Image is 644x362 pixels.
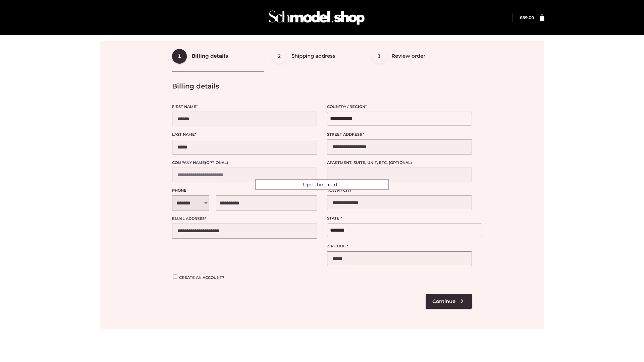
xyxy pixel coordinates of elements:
a: £89.00 [520,15,534,20]
div: Updating cart... [255,179,389,190]
img: Schmodel Admin 964 [266,4,367,31]
bdi: 89.00 [520,15,534,20]
span: £ [520,15,522,20]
